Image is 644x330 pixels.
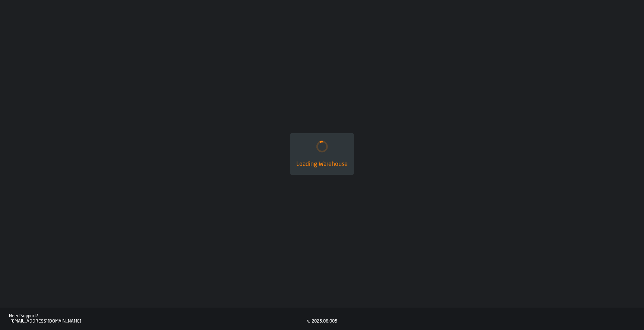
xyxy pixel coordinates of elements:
[296,160,348,169] div: Loading Warehouse
[9,314,307,319] div: Need Support?
[312,319,337,324] div: 2025.08.005
[9,314,307,324] a: Need Support?[EMAIL_ADDRESS][DOMAIN_NAME]
[10,319,307,324] div: [EMAIL_ADDRESS][DOMAIN_NAME]
[307,319,310,324] div: v.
